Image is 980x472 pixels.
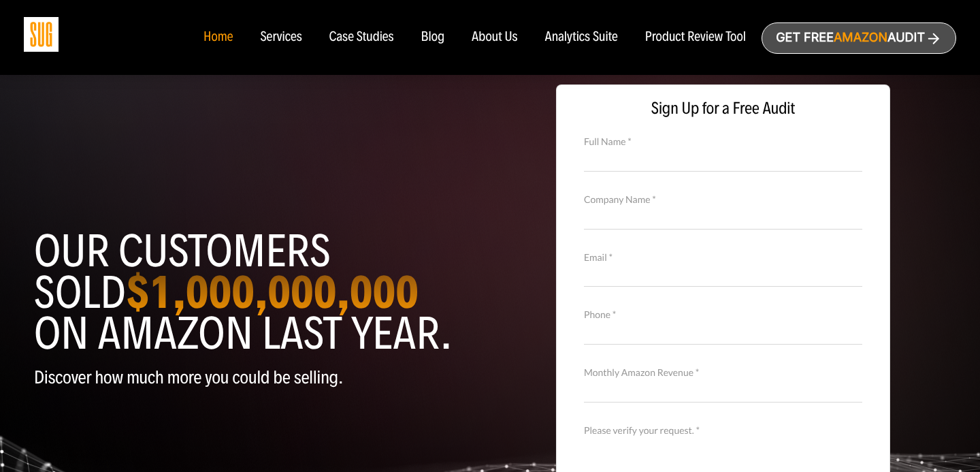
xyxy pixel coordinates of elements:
[584,307,862,322] label: Phone *
[126,264,419,320] strong: $1,000,000,000
[584,250,862,265] label: Email *
[645,30,746,45] a: Product Review Tool
[584,379,862,403] input: Monthly Amazon Revenue *
[584,205,862,229] input: Company Name *
[203,30,233,45] a: Home
[834,31,887,45] span: Amazon
[260,30,301,45] a: Services
[584,192,862,207] label: Company Name *
[762,22,956,54] a: Get freeAmazonAudit
[34,368,480,388] p: Discover how much more you could be selling.
[570,99,876,119] span: Sign Up for a Free Audit
[421,30,445,45] a: Blog
[24,17,59,52] img: Sug
[545,30,618,45] a: Analytics Suite
[584,134,862,149] label: Full Name *
[584,423,862,438] label: Please verify your request. *
[329,30,394,45] a: Case Studies
[584,147,862,171] input: Full Name *
[34,231,480,354] h1: Our customers sold on Amazon last year.
[472,30,518,45] a: About Us
[584,321,862,345] input: Contact Number *
[584,263,862,287] input: Email *
[584,365,862,380] label: Monthly Amazon Revenue *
